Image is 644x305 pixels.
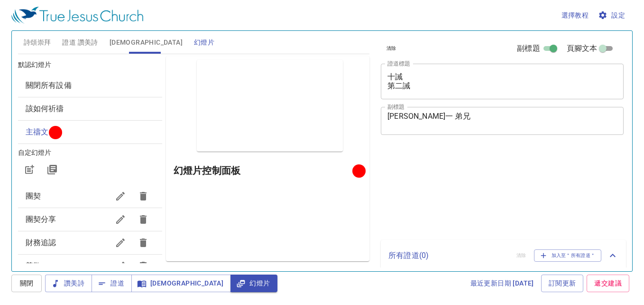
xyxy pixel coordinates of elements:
div: 關閉所有設備 [18,74,162,97]
span: 詩頌崇拜 [24,37,51,48]
span: 選擇教程 [561,10,589,21]
button: 清除 [381,43,402,54]
span: 幻燈片 [194,37,214,48]
span: 清除 [386,44,396,53]
div: 主禱文 [18,121,162,143]
button: 選擇教程 [558,7,593,24]
span: 財務追認 [26,238,56,247]
a: 遞交建議 [587,275,629,292]
textarea: 十誡 第二誡 [387,72,617,90]
span: 副標題 [517,43,540,54]
a: 最近更新日期 [DATE] [467,275,538,292]
button: 證道 [92,275,132,292]
h6: 自定幻燈片 [18,148,162,158]
span: [object Object] [26,81,72,90]
span: 設定 [600,10,625,21]
span: 證道 讚美詩 [62,37,98,48]
img: True Jesus Church [11,7,143,24]
span: 讚美詩 [53,277,84,289]
div: 財務追認 [18,231,162,254]
h6: 幻燈片控制面板 [174,163,356,178]
span: [object Object] [26,127,48,136]
span: 關閉 [19,277,34,289]
span: 頁腳文本 [567,43,598,54]
span: [object Object] [26,104,64,113]
span: 最近更新日期 [DATE] [470,277,534,289]
button: 讚美詩 [45,275,92,292]
div: 團契 [18,185,162,208]
h6: 默認幻燈片 [18,60,162,70]
textarea: [PERSON_NAME]一 弟兄 [387,112,617,130]
button: 設定 [596,7,629,24]
div: 所有證道(0)清除加入至＂所有證道＂ [381,240,626,271]
span: [DEMOGRAPHIC_DATA] [110,37,183,48]
span: 訂閱更新 [549,277,576,289]
button: 關閉 [11,275,42,292]
span: 證道 [99,277,124,289]
div: 該如何祈禱 [18,97,162,120]
span: [DEMOGRAPHIC_DATA] [139,277,223,289]
button: [DEMOGRAPHIC_DATA] [131,275,231,292]
button: 幻燈片 [230,275,277,292]
a: 訂閱更新 [541,275,584,292]
div: 尊敬 [18,255,162,277]
button: 加入至＂所有證道＂ [534,249,602,262]
span: 加入至＂所有證道＂ [540,251,596,260]
span: 幻燈片 [238,277,270,289]
iframe: from-child [377,145,576,237]
div: 團契分享 [18,208,162,231]
span: 團契 [26,191,41,200]
span: 遞交建議 [594,277,622,289]
span: 團契分享 [26,215,56,224]
p: 所有證道 ( 0 ) [388,250,509,261]
span: 尊敬 [26,261,41,270]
